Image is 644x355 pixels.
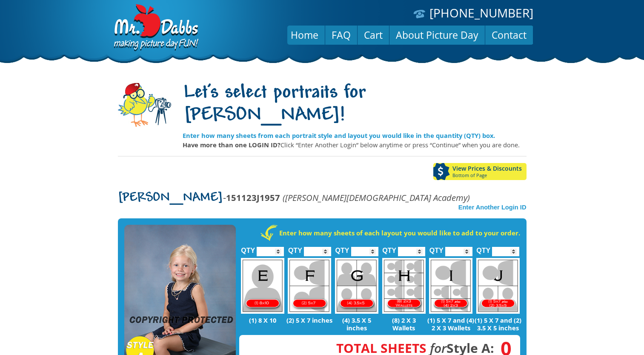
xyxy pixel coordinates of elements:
label: QTY [241,238,255,258]
p: (1) 5 X 7 and (2) 3.5 X 5 inches [475,316,522,332]
img: J [476,258,520,314]
a: Contact [485,25,533,45]
img: F [288,258,331,314]
p: (2) 5 X 7 inches [286,316,333,324]
strong: 151123J1957 [226,192,280,203]
img: I [429,258,472,314]
span: 0 [494,344,512,353]
span: [PERSON_NAME] [118,191,223,205]
img: camera-mascot [118,83,171,127]
img: H [382,258,426,314]
p: (1) 5 X 7 and (4) 2 X 3 Wallets [427,316,475,332]
a: Cart [358,25,389,45]
label: QTY [429,238,444,258]
img: G [335,258,378,314]
label: QTY [382,238,396,258]
img: Dabbs Company [111,4,200,52]
p: - [118,193,470,203]
a: Enter Another Login ID [458,204,527,211]
label: QTY [288,238,302,258]
a: About Picture Day [389,25,485,45]
span: Bottom of Page [452,173,527,178]
p: (8) 2 X 3 Wallets [380,316,427,332]
a: Home [284,25,325,45]
a: [PHONE_NUMBER] [429,5,533,21]
a: FAQ [325,25,357,45]
p: (1) 8 X 10 [239,316,286,324]
p: (4) 3.5 X 5 inches [333,316,381,332]
p: Click “Enter Another Login” below anytime or press “Continue” when you are done. [183,140,527,149]
em: ([PERSON_NAME][DEMOGRAPHIC_DATA] Academy) [283,192,470,203]
h1: Let's select portraits for [PERSON_NAME]! [183,82,527,127]
img: E [241,258,284,314]
label: QTY [476,238,490,258]
label: QTY [335,238,349,258]
strong: Enter how many sheets from each portrait style and layout you would like in the quantity (QTY) box. [183,131,495,140]
strong: Have more than one LOGIN ID? [183,140,280,149]
a: View Prices & DiscountsBottom of Page [433,163,527,180]
strong: Enter how many sheets of each layout you would like to add to your order. [279,229,520,237]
